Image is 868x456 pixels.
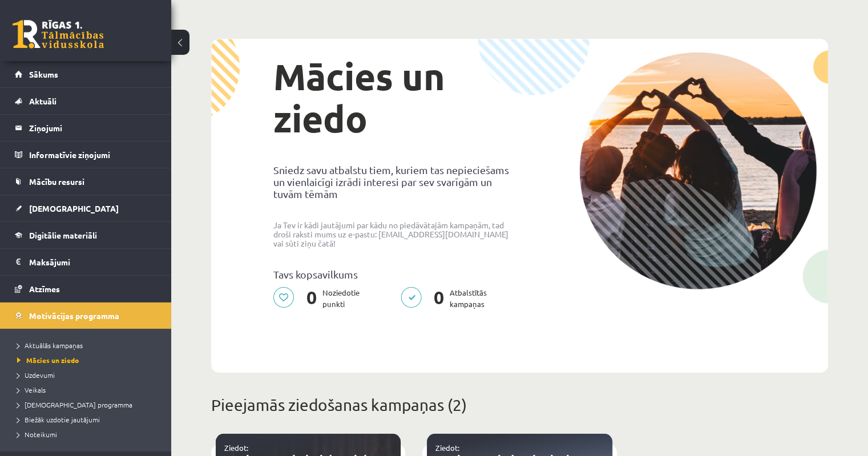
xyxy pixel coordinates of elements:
[17,414,160,425] a: Biežāk uzdotie jautājumi
[17,370,160,380] a: Uzdevumi
[17,399,160,410] a: [DEMOGRAPHIC_DATA] programma
[17,385,160,395] a: Veikals
[29,115,157,141] legend: Ziņojumi
[273,268,511,280] p: Tavs kopsavilkums
[428,287,450,310] span: 0
[17,385,46,394] span: Veikals
[15,168,157,195] a: Mācību resursi
[15,302,157,329] a: Motivācijas programma
[15,61,157,87] a: Sākums
[15,142,157,168] a: Informatīvie ziņojumi
[15,249,157,275] a: Maksājumi
[273,287,366,310] p: Noziedotie punkti
[435,443,459,453] a: Ziedot:
[17,356,79,365] span: Mācies un ziedo
[29,176,84,187] span: Mācību resursi
[29,69,58,79] span: Sākums
[29,249,157,275] legend: Maksājumi
[17,340,160,350] a: Aktuālās kampaņas
[17,415,100,424] span: Biežāk uzdotie jautājumi
[273,55,511,140] h1: Mācies un ziedo
[17,430,57,439] span: Noteikumi
[211,393,828,417] p: Pieejamās ziedošanas kampaņas (2)
[224,443,248,453] a: Ziedot:
[29,142,157,168] legend: Informatīvie ziņojumi
[301,287,322,310] span: 0
[17,341,83,350] span: Aktuālās kampaņas
[29,310,119,321] span: Motivācijas programma
[13,20,104,49] a: Rīgas 1. Tālmācības vidusskola
[17,370,55,380] span: Uzdevumi
[15,115,157,141] a: Ziņojumi
[29,230,97,240] span: Digitālie materiāli
[29,284,60,294] span: Atzīmes
[401,287,494,310] p: Atbalstītās kampaņas
[15,195,157,221] a: [DEMOGRAPHIC_DATA]
[29,96,56,106] span: Aktuāli
[29,203,119,213] span: [DEMOGRAPHIC_DATA]
[273,164,511,200] p: Sniedz savu atbalstu tiem, kuriem tas nepieciešams un vienlaicīgi izrādi interesi par sev svarīgā...
[17,429,160,439] a: Noteikumi
[15,222,157,248] a: Digitālie materiāli
[17,355,160,365] a: Mācies un ziedo
[579,52,817,289] img: donation-campaign-image-5f3e0036a0d26d96e48155ce7b942732c76651737588babb5c96924e9bd6788c.png
[17,400,132,409] span: [DEMOGRAPHIC_DATA] programma
[273,220,511,248] p: Ja Tev ir kādi jautājumi par kādu no piedāvātajām kampaņām, tad droši raksti mums uz e-pastu: [EM...
[15,88,157,114] a: Aktuāli
[15,276,157,302] a: Atzīmes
